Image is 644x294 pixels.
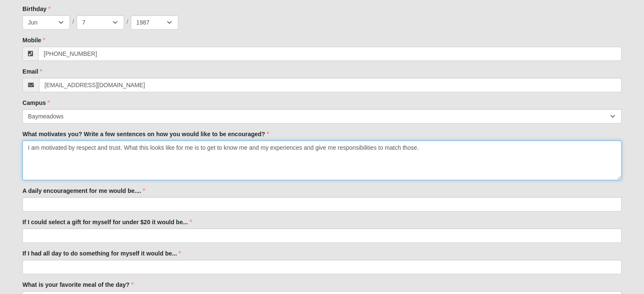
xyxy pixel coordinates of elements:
[22,5,51,13] label: Birthday
[72,17,74,27] span: /
[22,280,134,289] label: What is your favorite meal of the day?
[22,130,269,138] label: What motivates you? Write a few sentences on how you would like to be encouraged?
[22,99,50,107] label: Campus
[22,218,192,226] label: If I could select a gift for myself for under $20 it would be...
[22,67,42,76] label: Email
[127,17,128,27] span: /
[22,249,181,258] label: If I had all day to do something for myself it would be...
[22,36,45,44] label: Mobile
[22,187,145,195] label: A daily encouragement for me would be....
